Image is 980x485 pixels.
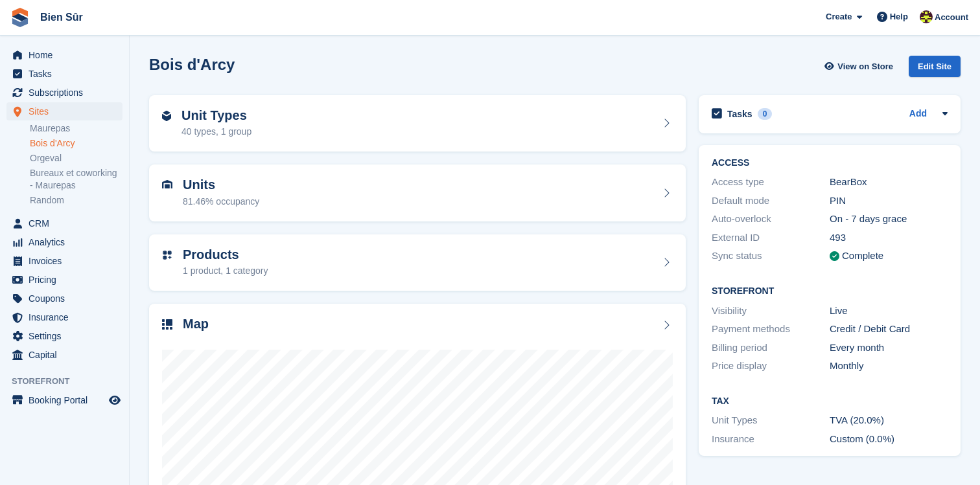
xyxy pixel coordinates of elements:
[712,194,830,209] div: Default mode
[830,212,948,227] div: On - 7 days grace
[29,46,106,64] span: Home
[29,233,106,251] span: Analytics
[162,180,172,189] img: unit-icn-7be61d7bf1b0ce9d3e12c5938cc71ed9869f7b940bace4675aadf7bd6d80202e.svg
[830,322,948,337] div: Credit / Debit Card
[6,233,122,251] a: menu
[727,108,752,120] h2: Tasks
[6,46,122,64] a: menu
[6,308,122,326] a: menu
[12,375,129,388] span: Storefront
[758,108,773,120] div: 0
[35,6,88,28] a: Bien Sûr
[29,391,106,409] span: Booking Portal
[162,111,171,121] img: unit-type-icn-2b2737a686de81e16bb02015468b77c625bbabd49415b5ef34ead5e3b44a266d.svg
[712,341,830,355] div: Billing period
[30,152,122,164] a: Orgeval
[6,65,122,83] a: menu
[29,102,106,120] span: Sites
[181,108,251,123] h2: Unit Types
[830,304,948,319] div: Live
[149,56,235,73] h2: Bois d'Arcy
[29,84,106,102] span: Subscriptions
[920,10,933,23] img: Marie Tran
[6,346,122,364] a: menu
[830,413,948,428] div: TVA (20.0%)
[107,392,122,408] a: Preview store
[6,102,122,120] a: menu
[183,264,268,278] div: 1 product, 1 category
[909,56,961,77] div: Edit Site
[6,271,122,289] a: menu
[830,341,948,355] div: Every month
[712,359,830,374] div: Price display
[6,327,122,345] a: menu
[183,317,209,332] h2: Map
[909,56,961,82] a: Edit Site
[712,212,830,227] div: Auto-overlock
[183,247,268,262] h2: Products
[183,195,259,209] div: 81.46% occupancy
[822,56,898,77] a: View on Store
[837,60,893,73] span: View on Store
[29,214,106,232] span: CRM
[183,177,259,192] h2: Units
[29,65,106,83] span: Tasks
[10,8,30,27] img: stora-icon-8386f47178a22dfd0bd8f6a31ec36ba5ce8667c1dd55bd0f319d3a0aa187defe.svg
[30,194,122,207] a: Random
[712,413,830,428] div: Unit Types
[830,194,948,209] div: PIN
[149,234,686,291] a: Products 1 product, 1 category
[29,289,106,308] span: Coupons
[909,107,927,122] a: Add
[830,359,948,374] div: Monthly
[842,249,883,264] div: Complete
[830,231,948,245] div: 493
[149,95,686,152] a: Unit Types 40 types, 1 group
[830,432,948,447] div: Custom (0.0%)
[29,327,106,345] span: Settings
[6,289,122,308] a: menu
[712,231,830,245] div: External ID
[712,249,830,264] div: Sync status
[30,122,122,135] a: Maurepas
[162,319,172,330] img: map-icn-33ee37083ee616e46c38cad1a60f524a97daa1e2b2c8c0bc3eb3415660979fc1.svg
[181,125,251,139] div: 40 types, 1 group
[29,308,106,326] span: Insurance
[712,432,830,447] div: Insurance
[30,137,122,150] a: Bois d'Arcy
[935,11,968,24] span: Account
[6,391,122,409] a: menu
[826,10,852,23] span: Create
[712,175,830,190] div: Access type
[830,175,948,190] div: BearBox
[890,10,908,23] span: Help
[162,250,172,260] img: custom-product-icn-752c56ca05d30b4aa98f6f15887a0e09747e85b44ffffa43cff429088544963d.svg
[29,252,106,270] span: Invoices
[29,271,106,289] span: Pricing
[712,158,948,168] h2: ACCESS
[29,346,106,364] span: Capital
[712,322,830,337] div: Payment methods
[149,164,686,221] a: Units 81.46% occupancy
[6,252,122,270] a: menu
[712,304,830,319] div: Visibility
[6,84,122,102] a: menu
[30,167,122,192] a: Bureaux et coworking - Maurepas
[712,286,948,297] h2: Storefront
[6,214,122,232] a: menu
[712,396,948,407] h2: Tax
